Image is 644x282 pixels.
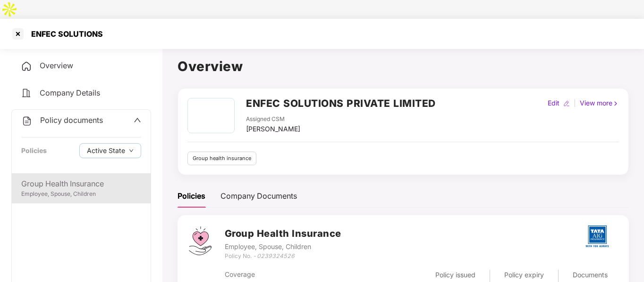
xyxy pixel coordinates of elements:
[21,115,33,127] img: svg+xml;base64,PHN2ZyB4bWxucz0iaHR0cDovL3d3dy53My5vcmcvMjAwMC9zdmciIHdpZHRoPSIyNCIgaGVpZ2h0PSIyNC...
[246,124,300,134] div: [PERSON_NAME]
[225,252,341,261] div: Policy No. -
[189,226,212,255] img: svg+xml;base64,PHN2ZyB4bWxucz0iaHR0cDovL3d3dy53My5vcmcvMjAwMC9zdmciIHdpZHRoPSI0Ny43MTQiIGhlaWdodD...
[178,190,205,202] div: Policies
[563,100,570,107] img: editIcon
[246,115,300,124] div: Assigned CSM
[504,270,544,280] div: Policy expiry
[40,115,103,125] span: Policy documents
[187,152,256,165] div: Group health insurance
[21,190,141,199] div: Employee, Spouse, Children
[225,226,341,241] h3: Group Health Insurance
[178,56,629,77] h1: Overview
[612,100,619,107] img: rightIcon
[257,252,295,259] i: 0239324526
[572,98,578,108] div: |
[573,270,613,280] div: Documents
[25,29,103,39] div: ENFEC SOLUTIONS
[581,220,614,253] img: tatag.png
[40,61,73,70] span: Overview
[225,269,356,280] div: Coverage
[79,143,141,158] button: Active Statedown
[129,148,134,153] span: down
[225,242,341,252] div: Employee, Spouse, Children
[220,190,297,202] div: Company Documents
[435,270,475,280] div: Policy issued
[87,145,125,156] span: Active State
[134,116,141,124] span: up
[21,145,47,156] div: Policies
[546,98,561,108] div: Edit
[246,96,436,111] h2: ENFEC SOLUTIONS PRIVATE LIMITED
[578,98,621,108] div: View more
[21,88,32,99] img: svg+xml;base64,PHN2ZyB4bWxucz0iaHR0cDovL3d3dy53My5vcmcvMjAwMC9zdmciIHdpZHRoPSIyNCIgaGVpZ2h0PSIyNC...
[40,88,100,97] span: Company Details
[21,178,141,190] div: Group Health Insurance
[21,61,32,72] img: svg+xml;base64,PHN2ZyB4bWxucz0iaHR0cDovL3d3dy53My5vcmcvMjAwMC9zdmciIHdpZHRoPSIyNCIgaGVpZ2h0PSIyNC...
